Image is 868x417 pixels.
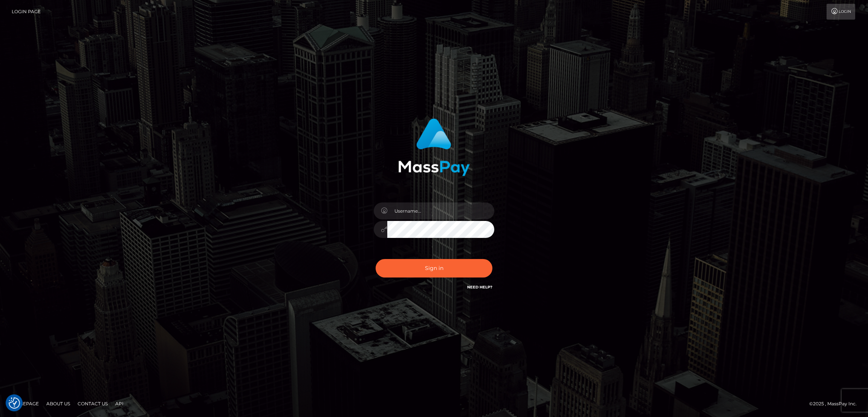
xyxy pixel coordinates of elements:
[809,400,862,408] div: © 2025 , MassPay Inc.
[827,4,855,20] a: Login
[376,259,492,277] button: Sign in
[8,398,42,409] a: Homepage
[387,202,494,219] input: Username...
[12,4,41,20] a: Login Page
[9,397,20,409] button: Consent Preferences
[467,285,492,290] a: Need Help?
[9,397,20,409] img: Revisit consent button
[112,398,127,409] a: API
[43,398,73,409] a: About Us
[398,118,470,176] img: MassPay Login
[75,398,111,409] a: Contact Us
